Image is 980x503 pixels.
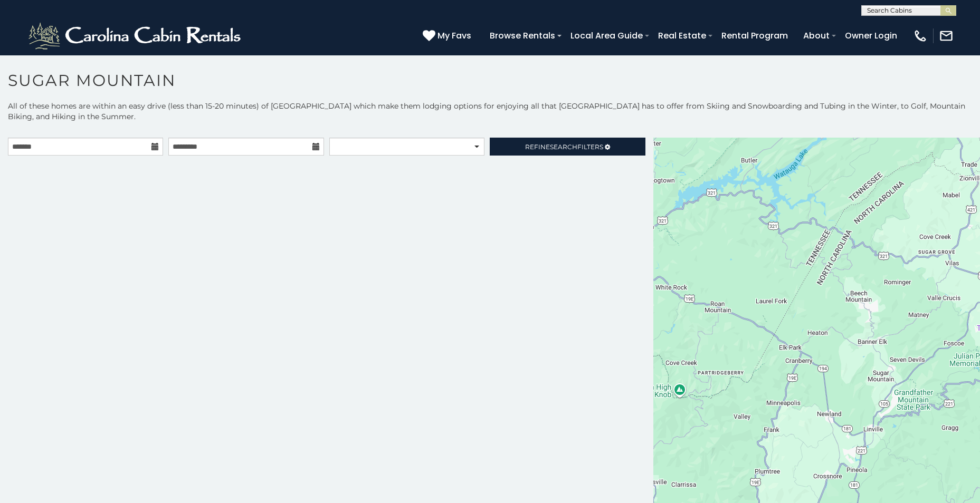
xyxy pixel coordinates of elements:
a: Owner Login [840,26,902,45]
a: Real Estate [653,26,711,45]
a: Browse Rentals [484,26,560,45]
a: Rental Program [716,26,793,45]
a: RefineSearchFilters [490,138,645,156]
span: Search [550,143,577,151]
span: My Favs [437,29,471,42]
a: My Favs [423,29,474,43]
img: White-1-2.png [26,20,245,52]
img: phone-regular-white.png [913,28,928,43]
a: About [798,26,835,45]
img: mail-regular-white.png [939,28,954,43]
span: Refine Filters [525,143,603,151]
a: Local Area Guide [565,26,648,45]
